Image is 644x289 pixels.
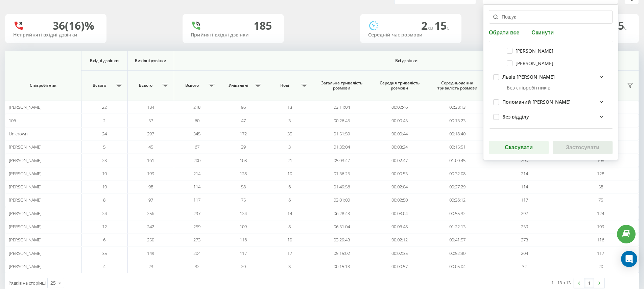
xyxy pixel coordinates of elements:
[428,193,486,207] td: 00:36:12
[529,29,556,35] button: Скинути
[193,210,200,216] span: 297
[371,246,428,260] td: 00:02:35
[522,263,527,269] span: 32
[9,157,42,163] span: [PERSON_NAME]
[147,104,154,110] span: 184
[195,263,199,269] span: 32
[147,131,154,137] span: 297
[371,193,428,207] td: 00:02:50
[288,117,291,124] span: 3
[371,114,428,127] td: 00:00:45
[598,184,603,190] span: 58
[9,263,42,269] span: [PERSON_NAME]
[287,250,292,256] span: 17
[133,58,168,63] span: Вихідні дзвінки
[254,19,272,32] div: 185
[598,263,603,269] span: 20
[9,224,42,230] span: [PERSON_NAME]
[288,263,291,269] span: 3
[102,210,107,216] span: 24
[371,220,428,233] td: 00:03:48
[9,144,42,150] span: [PERSON_NAME]
[148,117,153,124] span: 57
[371,101,428,114] td: 00:02:46
[240,131,247,137] span: 172
[427,24,434,31] span: хв
[103,197,105,203] span: 8
[102,170,107,177] span: 10
[195,144,199,150] span: 67
[9,210,42,216] span: [PERSON_NAME]
[507,60,553,66] label: [PERSON_NAME]
[103,117,105,124] span: 2
[102,131,107,137] span: 24
[313,180,371,193] td: 01:49:56
[551,279,571,286] div: 1 - 13 з 13
[193,157,200,163] span: 200
[371,207,428,220] td: 00:03:04
[287,210,292,216] span: 14
[241,184,246,190] span: 58
[313,220,371,233] td: 06:51:04
[428,180,486,193] td: 00:27:29
[521,224,528,230] span: 259
[12,83,74,88] span: Співробітник
[287,131,292,137] span: 35
[313,127,371,140] td: 01:51:59
[371,233,428,246] td: 00:02:12
[584,278,594,288] a: 1
[428,246,486,260] td: 00:52:30
[428,127,486,140] td: 00:18:40
[9,131,28,137] span: Unknown
[313,246,371,260] td: 05:15:02
[371,260,428,273] td: 00:00:57
[102,104,107,110] span: 22
[313,101,371,114] td: 03:11:04
[428,154,486,167] td: 01:00:45
[240,250,247,256] span: 117
[313,167,371,180] td: 01:36:25
[313,114,371,127] td: 00:26:45
[87,58,122,63] span: Вхідні дзвінки
[9,250,42,256] span: [PERSON_NAME]
[193,170,200,177] span: 214
[428,101,486,114] td: 00:38:13
[240,157,247,163] span: 108
[521,157,528,163] span: 200
[195,117,199,124] span: 60
[371,180,428,193] td: 00:02:04
[553,141,613,154] button: Застосувати
[193,250,200,256] span: 204
[521,250,528,256] span: 204
[428,167,486,180] td: 00:32:08
[313,207,371,220] td: 06:28:43
[521,197,528,203] span: 117
[241,104,246,110] span: 96
[148,197,153,203] span: 97
[612,18,627,33] span: 15
[288,184,291,190] span: 6
[241,144,246,150] span: 39
[597,170,604,177] span: 128
[319,80,365,91] span: Загальна тривалість розмови
[200,58,612,63] span: Всі дзвінки
[288,224,291,230] span: 8
[521,184,528,190] span: 114
[9,197,42,203] span: [PERSON_NAME]
[313,233,371,246] td: 03:29:43
[240,224,247,230] span: 109
[428,140,486,154] td: 00:15:51
[287,104,292,110] span: 13
[85,83,114,88] span: Всього
[288,144,291,150] span: 3
[53,19,94,32] div: 36 (16)%
[428,260,486,273] td: 00:05:04
[288,197,291,203] span: 6
[13,32,98,38] div: Неприйняті вхідні дзвінки
[147,224,154,230] span: 242
[489,141,549,154] button: Скасувати
[368,32,453,38] div: Середній час розмови
[621,251,637,267] div: Open Intercom Messenger
[428,233,486,246] td: 00:41:57
[9,237,42,243] span: [PERSON_NAME]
